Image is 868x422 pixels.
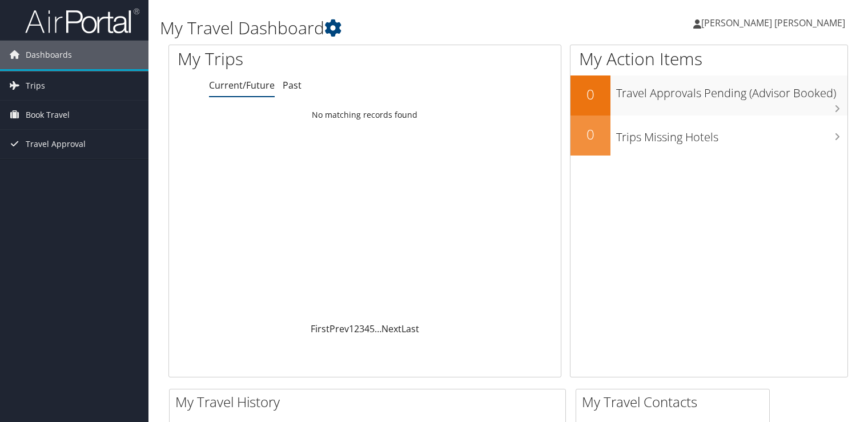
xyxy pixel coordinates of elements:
[381,323,401,335] a: Next
[354,323,359,335] a: 2
[570,85,610,104] h2: 0
[364,323,369,335] a: 4
[616,79,847,101] h3: Travel Approvals Pending (Advisor Booked)
[401,323,419,335] a: Last
[175,392,565,412] h2: My Travel History
[283,79,302,91] a: Past
[616,124,847,145] h3: Trips Missing Hotels
[178,47,389,71] h1: My Trips
[26,101,70,129] span: Book Travel
[26,71,45,100] span: Trips
[359,323,364,335] a: 3
[570,125,610,144] h2: 0
[369,323,375,335] a: 5
[329,323,349,335] a: Prev
[311,323,329,335] a: First
[349,323,354,335] a: 1
[169,105,561,125] td: No matching records found
[25,7,139,34] img: airportal-logo.png
[26,130,86,158] span: Travel Approval
[570,47,847,71] h1: My Action Items
[209,79,275,91] a: Current/Future
[582,392,769,412] h2: My Travel Contacts
[693,6,857,40] a: [PERSON_NAME] [PERSON_NAME]
[26,41,72,69] span: Dashboards
[701,17,845,29] span: [PERSON_NAME] [PERSON_NAME]
[570,116,847,156] a: 0Trips Missing Hotels
[160,16,624,40] h1: My Travel Dashboard
[375,323,381,335] span: …
[570,75,847,116] a: 0Travel Approvals Pending (Advisor Booked)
